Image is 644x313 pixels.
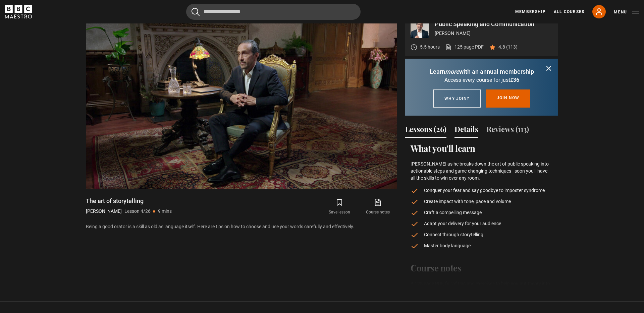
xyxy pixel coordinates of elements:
[86,14,397,189] video-js: Video Player
[510,77,519,83] span: £36
[411,187,553,194] li: Conquer your fear and say goodbye to imposter syndrome
[411,198,553,205] li: Create impact with tone, pace and volume
[420,44,440,51] p: 5.5 hours
[454,124,478,138] button: Details
[486,124,529,138] button: Reviews (113)
[411,220,553,227] li: Adapt your delivery for your audience
[433,89,481,108] a: Why join?
[5,5,32,18] svg: BBC Maestro
[515,9,546,15] a: Membership
[411,143,553,154] h2: What you'll learn
[486,89,530,108] a: Join now
[86,197,172,205] h1: The art of storytelling
[411,242,553,249] li: Master body language
[413,67,550,76] p: Learn with an annual membership
[445,44,484,51] a: 125 page PDF
[158,208,172,215] p: 9 mins
[435,21,553,27] p: Public Speaking and Communication
[359,197,397,216] a: Course notes
[435,30,553,37] p: [PERSON_NAME]
[405,124,446,138] button: Lessons (26)
[554,9,584,15] a: All Courses
[411,209,553,216] li: Craft a compelling message
[411,231,553,238] li: Connect through storytelling
[411,161,553,182] p: [PERSON_NAME] as he breaks down the art of public speaking into actionable steps and game-changin...
[192,8,200,16] button: Submit the search query
[498,44,518,51] p: 4.8 (113)
[614,9,639,15] button: Toggle navigation
[186,4,361,20] input: Search
[86,208,122,215] p: [PERSON_NAME]
[320,197,359,216] button: Save lesson
[413,76,550,84] p: Access every course for just
[124,208,151,215] p: Lesson 4/26
[445,68,459,75] i: more
[86,223,397,230] p: Being a good orator is a skill as old as language itself. Here are tips on how to choose and use ...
